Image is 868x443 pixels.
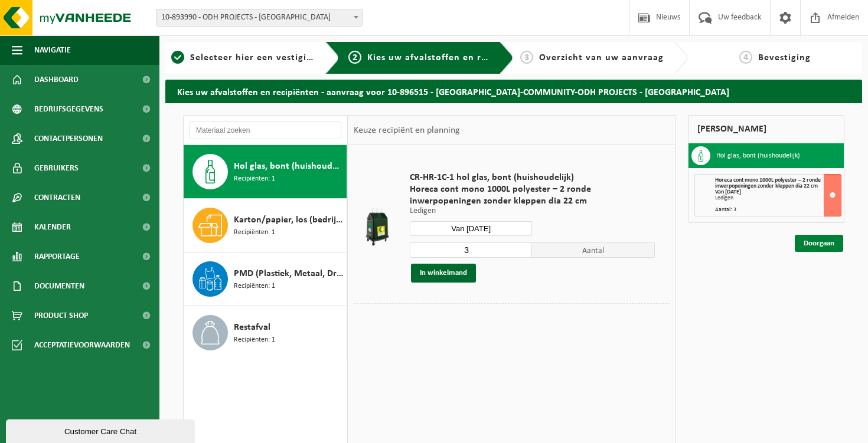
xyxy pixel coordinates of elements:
[715,207,841,213] div: Aantal: 3
[410,172,655,183] span: CR-HR-1C-1 hol glas, bont (huishoudelijk)
[34,35,71,65] span: Navigatie
[234,334,275,346] span: Recipiënten: 1
[171,51,316,65] a: 1Selecteer hier een vestiging
[234,281,275,292] span: Recipiënten: 1
[234,227,275,238] span: Recipiënten: 1
[190,122,341,139] input: Materiaal zoeken
[34,94,103,124] span: Bedrijfsgegevens
[758,53,811,63] span: Bevestiging
[715,189,741,195] strong: Van [DATE]
[34,330,130,360] span: Acceptatievoorwaarden
[716,146,800,165] h3: Hol glas, bont (huishoudelijk)
[520,51,533,64] span: 3
[165,80,862,103] h2: Kies uw afvalstoffen en recipiënten - aanvraag voor 10-896515 - [GEOGRAPHIC_DATA]-COMMUNITY-ODH P...
[688,115,844,143] div: [PERSON_NAME]
[715,177,821,189] span: Horeca cont mono 1000L polyester – 2 ronde inwerpopeningen zonder kleppen dia 22 cm
[190,53,318,63] span: Selecteer hier een vestiging
[6,417,197,443] iframe: chat widget
[348,51,361,64] span: 2
[715,195,841,201] div: Ledigen
[410,221,533,236] input: Selecteer datum
[795,235,843,252] a: Doorgaan
[739,51,752,64] span: 4
[171,51,184,64] span: 1
[410,207,655,215] p: Ledigen
[539,53,664,63] span: Overzicht van uw aanvraag
[184,145,347,199] button: Hol glas, bont (huishoudelijk) Recipiënten: 1
[184,252,347,306] button: PMD (Plastiek, Metaal, Drankkartons) (bedrijven) Recipiënten: 1
[184,306,347,359] button: Restafval Recipiënten: 1
[234,267,344,281] span: PMD (Plastiek, Metaal, Drankkartons) (bedrijven)
[532,242,655,258] span: Aantal
[234,173,275,185] span: Recipiënten: 1
[34,212,71,242] span: Kalender
[34,124,103,153] span: Contactpersonen
[234,159,344,173] span: Hol glas, bont (huishoudelijk)
[411,264,476,283] button: In winkelmand
[234,213,344,227] span: Karton/papier, los (bedrijven)
[34,301,88,330] span: Product Shop
[367,53,530,63] span: Kies uw afvalstoffen en recipiënten
[410,183,655,207] span: Horeca cont mono 1000L polyester – 2 ronde inwerpopeningen zonder kleppen dia 22 cm
[156,9,363,27] span: 10-893990 - ODH PROJECTS - VILVOORDE
[34,153,79,183] span: Gebruikers
[156,9,362,26] span: 10-893990 - ODH PROJECTS - VILVOORDE
[184,199,347,252] button: Karton/papier, los (bedrijven) Recipiënten: 1
[34,183,80,212] span: Contracten
[34,271,84,301] span: Documenten
[34,65,79,94] span: Dashboard
[348,116,466,145] div: Keuze recipiënt en planning
[234,320,270,334] span: Restafval
[34,242,80,271] span: Rapportage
